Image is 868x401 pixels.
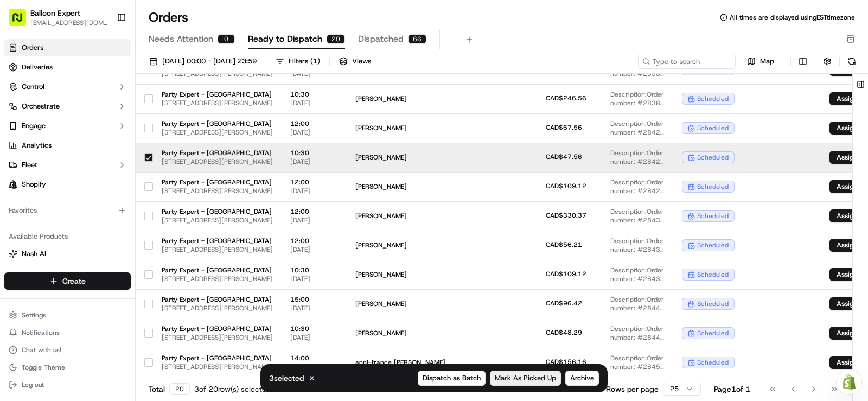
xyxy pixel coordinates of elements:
span: [PERSON_NAME] [355,124,461,132]
div: Page 1 of 1 [714,384,750,394]
span: 12:00 [290,237,338,245]
button: Log out [4,377,131,392]
span: Party Expert - [GEOGRAPHIC_DATA] [162,324,273,333]
span: Toggle Theme [22,363,65,372]
span: 10:30 [290,266,338,275]
span: • [90,168,94,177]
span: Balloon Expert [30,8,80,18]
a: 📗Knowledge Base [7,209,87,228]
span: [STREET_ADDRESS][PERSON_NAME] [162,99,273,107]
span: 10:30 [290,324,338,333]
input: Got a question? Start typing here... [28,70,195,81]
button: Dispatch as Batch [418,371,486,386]
span: Party Expert - [GEOGRAPHIC_DATA] [162,119,273,128]
span: CAD$96.42 [546,299,582,308]
div: Favorites [4,202,131,219]
span: 15:00 [290,295,338,304]
span: Map [760,56,774,66]
a: Nash AI [9,249,126,259]
span: CAD$109.12 [546,270,586,278]
button: Nash AI [4,245,131,263]
div: Past conversations [11,141,73,150]
button: Fleet [4,156,131,174]
span: Description: Order number: #28431 for [PERSON_NAME] [610,207,665,225]
span: [DATE] [290,304,338,313]
span: 12:00 [290,178,338,187]
span: scheduled [697,270,729,279]
span: Deliveries [22,62,53,72]
span: Description: Order number: #28388 for [PERSON_NAME] [610,90,665,107]
span: CAD$67.56 [546,123,582,132]
button: Mark As Picked Up [490,371,561,386]
span: [STREET_ADDRESS][PERSON_NAME] [162,362,273,371]
img: 8016278978528_b943e370aa5ada12b00a_72.png [23,104,42,123]
span: Description: Order number: #28454 for anni-france [PERSON_NAME] [610,354,665,371]
span: [STREET_ADDRESS][PERSON_NAME] [162,216,273,225]
span: [STREET_ADDRESS][PERSON_NAME] [162,128,273,137]
span: Mark As Picked Up [495,373,556,383]
span: [PERSON_NAME] [34,168,88,177]
span: [PERSON_NAME] [355,94,461,103]
img: 1736555255976-a54dd68f-1ca7-489b-9aae-adbdc363a1c4 [22,169,30,177]
span: Create [62,276,86,287]
button: Orchestrate [4,98,131,115]
span: scheduled [697,300,729,308]
span: [PERSON_NAME] [355,153,461,162]
span: [STREET_ADDRESS][PERSON_NAME] [162,69,273,78]
span: 12:00 [290,119,338,128]
div: 20 [169,383,190,395]
button: Toggle Theme [4,360,131,375]
span: [DATE] [290,275,338,283]
span: CAD$56.21 [546,240,582,249]
h1: Orders [149,9,188,26]
span: scheduled [697,212,729,220]
span: CAD$47.56 [546,152,582,161]
span: [PERSON_NAME] [355,329,461,338]
span: scheduled [697,124,729,132]
button: Start new chat [184,107,197,120]
span: [PERSON_NAME] [355,212,461,220]
button: See all [168,139,197,152]
p: Rows per page [606,384,659,394]
span: Party Expert - [GEOGRAPHIC_DATA] [162,354,273,362]
span: [DATE] [290,362,338,371]
button: Engage [4,117,131,135]
span: Party Expert - [GEOGRAPHIC_DATA] [162,90,273,99]
span: Party Expert - [GEOGRAPHIC_DATA] [162,295,273,304]
div: Start new chat [49,104,178,114]
span: CAD$246.56 [546,94,586,103]
span: [STREET_ADDRESS][PERSON_NAME] [162,333,273,342]
span: [STREET_ADDRESS][PERSON_NAME] [162,304,273,313]
span: scheduled [697,329,729,338]
a: Deliveries [4,59,131,76]
span: Description: Order number: #28449 for [PERSON_NAME] [610,324,665,342]
span: scheduled [697,182,729,191]
span: [STREET_ADDRESS][PERSON_NAME] [162,157,273,166]
span: Views [352,56,371,66]
span: [DATE] [290,99,338,107]
div: Filters [289,56,320,66]
span: [DATE] [290,245,338,254]
span: Party Expert - [GEOGRAPHIC_DATA] [162,266,273,275]
span: Orders [22,43,43,53]
span: Dispatch as Batch [423,373,481,383]
span: Control [22,82,44,92]
div: We're available if you need us! [49,114,149,123]
button: Views [334,54,376,69]
span: Fleet [22,160,37,170]
span: CAD$48.29 [546,328,582,337]
span: Knowledge Base [22,213,83,224]
span: API Documentation [103,213,174,224]
span: [DATE] [96,168,118,177]
div: 20 [327,34,345,44]
span: [DATE] [290,69,338,78]
span: [PERSON_NAME] [355,270,461,279]
span: Archive [570,373,594,383]
span: [STREET_ADDRESS][PERSON_NAME] [162,187,273,195]
span: Description: Order number: #28445 for [PERSON_NAME] [610,295,665,313]
button: [EMAIL_ADDRESS][DOMAIN_NAME] [30,18,108,27]
span: [DATE] 00:00 - [DATE] 23:59 [162,56,257,66]
span: 14:00 [290,354,338,362]
span: Dispatched [358,33,404,46]
span: Settings [22,311,46,320]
